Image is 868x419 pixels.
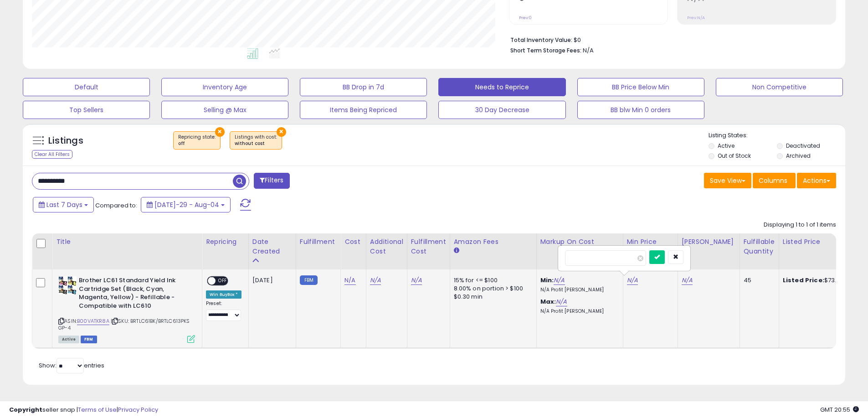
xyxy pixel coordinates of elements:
[438,78,565,96] button: Needs to Reprice
[48,134,83,147] h5: Listings
[786,142,820,150] label: Deactivated
[95,201,137,210] span: Compared to:
[81,336,97,343] span: FBM
[759,176,787,185] span: Columns
[554,276,565,285] a: N/A
[577,101,704,119] button: BB blw Min 0 orders
[161,101,288,119] button: Selling @ Max
[540,308,616,315] p: N/A Profit [PERSON_NAME]
[687,15,705,21] small: Prev: N/A
[300,101,427,119] button: Items Being Repriced
[797,173,836,188] button: Actions
[58,276,195,342] div: ASIN:
[718,152,751,160] label: Out of Stock
[344,237,362,247] div: Cost
[252,276,289,285] div: [DATE]
[9,405,42,414] strong: Copyright
[252,237,292,256] div: Date Created
[56,237,198,247] div: Title
[118,405,158,414] a: Privacy Policy
[206,237,245,247] div: Repricing
[744,237,775,256] div: Fulfillable Quantity
[627,237,674,247] div: Min Price
[79,276,190,312] b: Brother LC61 Standard Yield Ink Cartridge Set (Black, Cyan, Magenta, Yellow) - Refillable - Compa...
[753,173,796,188] button: Columns
[783,276,824,285] b: Listed Price:
[206,290,241,299] div: Win BuyBox *
[23,101,150,119] button: Top Sellers
[58,276,77,295] img: 61filRcpptL._SL40_.jpg
[300,237,337,247] div: Fulfillment
[820,405,859,414] span: 2025-08-12 20:55 GMT
[370,237,403,256] div: Additional Cost
[178,134,216,147] span: Repricing state :
[206,300,241,321] div: Preset:
[215,127,225,137] button: ×
[161,78,288,96] button: Inventory Age
[411,276,422,285] a: N/A
[344,276,355,285] a: N/A
[454,237,533,247] div: Amazon Fees
[46,200,82,209] span: Last 7 Days
[77,317,109,325] a: B00VATKR8A
[216,277,230,285] span: OFF
[540,297,556,306] b: Max:
[519,15,532,21] small: Prev: 0
[510,34,829,45] li: $0
[536,233,623,269] th: The percentage added to the cost of goods (COGS) that forms the calculator for Min & Max prices.
[682,276,693,285] a: N/A
[454,247,459,255] small: Amazon Fees.
[33,197,94,212] button: Last 7 Days
[704,173,751,188] button: Save View
[682,237,736,247] div: [PERSON_NAME]
[370,276,381,285] a: N/A
[39,361,104,370] span: Show: entries
[411,237,446,256] div: Fulfillment Cost
[454,276,529,285] div: 15% for <= $100
[438,101,565,119] button: 30 Day Decrease
[154,200,219,209] span: [DATE]-29 - Aug-04
[23,78,150,96] button: Default
[716,78,843,96] button: Non Competitive
[9,406,158,414] div: seller snap | |
[540,287,616,293] p: N/A Profit [PERSON_NAME]
[254,173,289,189] button: Filters
[718,142,734,150] label: Active
[786,152,811,160] label: Archived
[58,336,79,343] span: All listings currently available for purchase on Amazon
[510,36,572,44] b: Total Inventory Value:
[178,140,216,147] div: off
[454,285,529,293] div: 8.00% on portion > $100
[783,276,858,285] div: $73.12
[744,276,772,285] div: 45
[454,293,529,301] div: $0.30 min
[300,78,427,96] button: BB Drop in 7d
[764,221,836,229] div: Displaying 1 to 1 of 1 items
[58,317,190,331] span: | SKU: BRTLC61BK/BRTLC613PKS GP-4
[783,237,862,247] div: Listed Price
[556,297,567,306] a: N/A
[78,405,117,414] a: Terms of Use
[627,276,638,285] a: N/A
[235,134,277,147] span: Listings with cost :
[235,140,277,147] div: without cost
[510,47,581,54] b: Short Term Storage Fees:
[577,78,704,96] button: BB Price Below Min
[709,131,845,140] p: Listing States:
[32,150,72,159] div: Clear All Filters
[141,197,231,212] button: [DATE]-29 - Aug-04
[540,276,554,285] b: Min:
[540,237,619,247] div: Markup on Cost
[300,275,318,285] small: FBM
[583,46,594,55] span: N/A
[277,127,286,137] button: ×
